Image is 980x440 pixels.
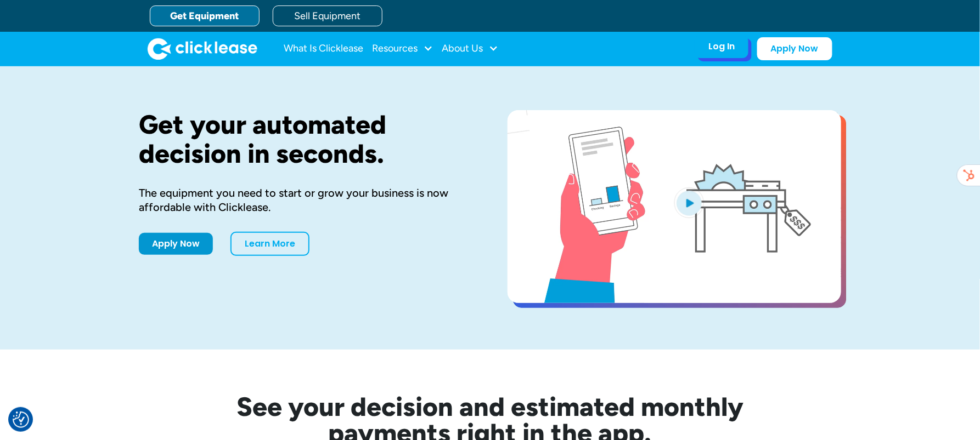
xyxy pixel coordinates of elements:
div: Log In [708,41,735,52]
a: What Is Clicklease [284,38,363,60]
a: open lightbox [508,110,841,303]
div: The equipment you need to start or grow your business is now affordable with Clicklease. [139,186,472,214]
div: Resources [372,38,433,60]
img: Clicklease logo [148,38,257,60]
a: Learn More [230,232,309,256]
a: Get Equipment [150,5,260,26]
a: Apply Now [757,37,832,60]
img: Revisit consent button [13,412,29,428]
div: About Us [442,38,498,60]
h1: Get your automated decision in seconds. [139,110,472,168]
a: home [148,38,257,60]
button: Consent Preferences [13,412,29,428]
img: Blue play button logo on a light blue circular background [674,187,704,218]
a: Apply Now [139,233,213,255]
a: Sell Equipment [273,5,382,26]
